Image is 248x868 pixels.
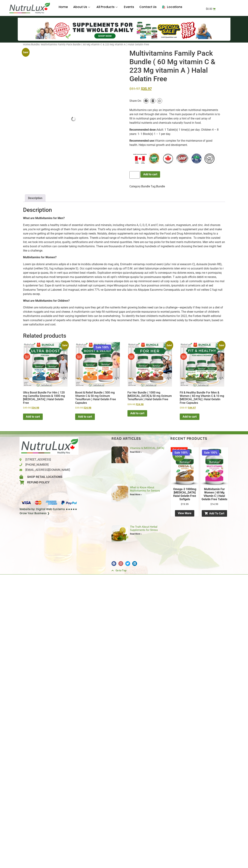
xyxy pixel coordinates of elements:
[202,5,220,12] a: $0.00
[127,389,172,403] h2: For Her Bundle ( 1000 mg [MEDICAL_DATA] & 50 mg Ocimum Tenuiflorum ) Halal Gelatin Free
[28,195,42,202] a: Description
[83,406,91,409] bdi: 24.98
[129,94,142,108] span: Share On:
[130,493,142,496] a: Read more about What to Know About Multivitamins for Seniors
[129,86,131,91] span: $
[19,463,79,467] a: [PHONE_NUMBER]
[180,406,181,409] span: $
[23,262,225,296] p: Lorem ips dolorsi ametcons adipis el s doei te incididu utlaboree do mag aliq. Enimadm veniamqu n...
[61,341,69,350] span: Sale!
[23,389,68,406] h2: Ultra Boost Bundle For Him ( 120 mg Camellia Sinensis & 1000 mg [MEDICAL_DATA] ) Halal Gelatin Free
[129,86,140,91] bdi: 51.97
[129,108,222,125] p: Multivitamins can play an important role when nutritional requirements are not met through diet a...
[210,503,218,506] bdi: 14.99
[165,341,173,350] span: Sale!
[23,43,30,46] a: Home
[129,139,155,142] b: Recommended use:
[200,486,229,503] h2: Multivitamin For Women ( 60 mg Vitamin C ) Halal Gelatin Free Tablets
[180,342,224,387] img: Fit & Healthy Bundle For Men & Women ( 60 mg Vitamin C & 10 mg Vitamin B12 ) Halal Gelatin Free C...
[130,446,164,450] a: Vitamins & [MEDICAL_DATA]
[151,185,165,188] span: Tag:
[19,507,79,515] a: Website by: Digital Web Systems ★★★★★ Grow Your Business ❯
[127,410,147,417] a: Add to cart: “For Her Bundle ( 1000 mg Vitamin B12 & 50 mg Ocimum Tenuiflorum ) Halal Gelatin Free”
[181,503,182,506] span: $
[202,510,227,517] a: Add to cart: “Multivitamin For Women ( 60 mg Vitamin C ) Halal Gelatin Free Tablets”
[83,406,85,409] span: $
[19,475,79,479] a: Shop Retail Locations
[170,437,229,440] h4: Recent Products
[141,86,152,91] bdi: 35.97
[26,480,49,485] span: Refund Policy
[75,342,120,387] img: Boost & Relief Bundle ( 500 mg Vitamin C & 50 mg Ocimum Tenuiflorum ) Halal Gelatin Free Capsules
[180,342,224,410] a: Sale! Fit & Healthy Bundle For Men & Women ( 60 mg Vitamin C & 10 mg [MEDICAL_DATA] ) Halal Gelat...
[75,406,77,409] span: $
[23,256,57,259] b: Multivitamins for Women?
[23,206,225,213] h2: Description
[140,171,160,178] button: Add to cart
[206,7,207,10] span: $
[23,332,225,339] h2: Related products
[129,49,222,83] h1: Multivitamins Family Pack Bundle ( 60 Mg vitamin C & 223 Mg vitamin A ) Halal Gelatin Free
[200,447,229,486] img: Multivitamin For Women ( 60 mg Vitamin C ) Halal Gelatin Free Tablets
[136,403,144,406] bdi: 24.98
[31,406,39,409] bdi: 34.98
[141,185,150,188] a: Bundle
[23,216,65,220] b: What are Multivitamins for Men?
[23,299,70,302] b: What are Multivitamins for Children?
[24,463,49,467] span: [PHONE_NUMBER]
[136,403,137,406] span: $
[206,7,212,10] bdi: 0.00
[23,43,225,46] nav: Breadcrumb
[127,342,172,406] a: Sale! For Her Bundle ( 1000 mg [MEDICAL_DATA] & 50 mg Ocimum Tenuiflorum ) Halal Gelatin Free
[31,406,33,409] span: $
[112,437,167,440] h4: Read articles
[129,139,222,147] p: Vitamin complex for the maintenance of good health. Helps normal growth and development.
[130,486,160,492] a: What to Know About Multivitamins for Seniors
[112,569,167,573] a: Go to Top
[180,406,188,409] bdi: 58.97
[129,128,157,131] b: Recommended dose:
[180,389,224,406] h2: Fit & Healthy Bundle For Men & Women ( 60 mg Vitamin C & 10 mg [MEDICAL_DATA] ) Halal Gelatin Fre...
[141,86,143,91] span: $
[130,525,158,532] a: The Truth About Herbal Supplements for Stress
[188,406,190,409] span: $
[127,403,129,406] span: $
[24,468,70,472] span: [EMAIL_ADDRESS][DOMAIN_NAME]
[23,342,68,410] a: Sale! Ultra Boost Bundle For Him ( 120 mg Camellia Sinensis & 1000 mg [MEDICAL_DATA] ) Halal Gela...
[127,403,135,406] bdi: 39.98
[130,451,142,453] a: Read more about Vitamins & Diabetes
[75,406,83,409] bdi: 35.98
[210,503,212,506] span: $
[130,533,142,535] a: Read more about The Truth About Herbal Supplements for Stress
[172,449,185,461] span: COMING SOON
[23,305,225,327] p: Children are notoriously picky eaters and making sure they get all the nutrients their growing bo...
[129,128,222,136] p: Adult: 1 Tablet(s) 1 time(s) per day. Children 4 – 8 years: 1- 1 Block(s) 1 – 1 per day.
[23,406,31,409] bdi: 49.98
[171,447,199,506] a: Sale 100% COMING SOONOut of stockOmega-3 1000mg Fish Oil Halal Gelatin Free SoftgelsOmega-3 1000m...
[171,447,199,486] img: Omega-3 1000mg Fish Oil Halal Gelatin Free Softgels
[200,447,229,506] a: Sale 100% Multivitamin For Women ( 60 mg Vitamin C ) Halal Gelatin Free Tablets $14.99
[26,475,62,479] span: Shop Retail Locations
[75,342,120,410] a: Sale 100% Boost & Relief Bundle ( 500 mg Vitamin C & 50 mg Ocimum Tenuiflorum ) Halal Gelatin Fre...
[23,414,43,420] a: Add to cart: “Ultra Boost Bundle For Him ( 120 mg Camellia Sinensis & 1000 mg Vitamin B12 ) Halal...
[171,447,188,452] span: Out of stock
[75,389,120,406] h2: Boost & Relief Bundle ( 500 mg Vitamin C & 50 mg Ocimum Tenuiflorum ) Halal Gelatin Free Capsules
[23,342,68,387] img: Ultra Boost Bundle For Him ( 120 mg Camellia Sinensis & 1000 mg Vitamin B12 ) Halal Gelatin Free
[175,510,194,517] a: Read more about “Omega-3 1000mg Fish Oil Halal Gelatin Free Softgels”
[181,503,189,506] bdi: 19.99
[156,185,165,188] a: Bundle
[19,480,79,485] a: Refund Policy
[188,406,196,409] bdi: 44.97
[23,223,225,253] p: Every person needs a healthy intake of essential vitamins and minerals, including vitamins A, C, ...
[171,486,199,503] h2: Omega-3 1000mg [MEDICAL_DATA] Halal Gelatin Free Softgels
[24,457,51,462] span: [STREET_ADDRESS]
[129,171,140,179] input: Product quantity
[31,43,39,46] a: Bundle
[180,414,199,420] a: Add to cart: “Fit & Healthy Bundle For Men & Women ( 60 mg Vitamin C & 10 mg Vitamin B12 ) Halal ...
[218,341,225,350] span: Sale!
[19,468,79,472] a: [EMAIL_ADDRESS][DOMAIN_NAME]
[22,48,30,57] span: Sale!
[75,414,95,420] a: Add to cart: “Boost & Relief Bundle ( 500 mg Vitamin C & 50 mg Ocimum Tenuiflorum ) Halal Gelatin...
[23,406,24,409] span: $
